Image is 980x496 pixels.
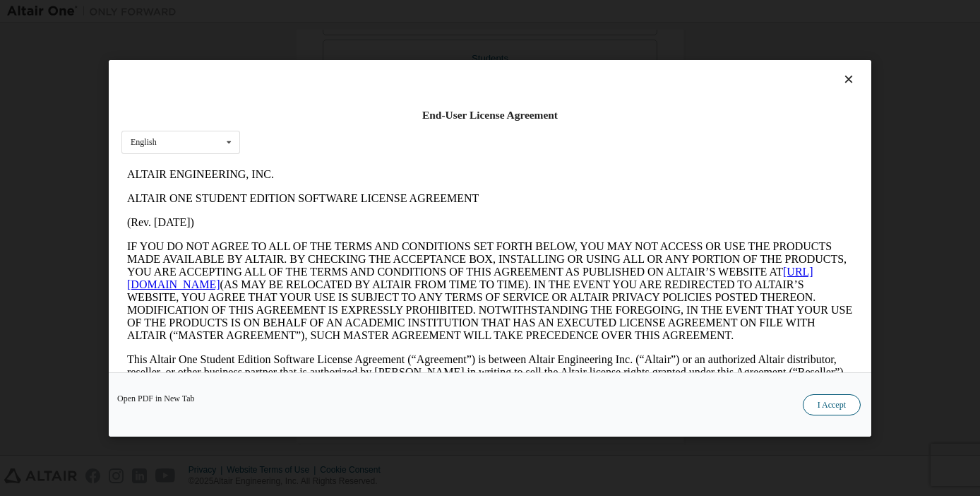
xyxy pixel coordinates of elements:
[117,394,195,402] a: Open PDF in New Tab
[131,138,157,146] div: English
[6,54,731,66] p: (Rev. [DATE])
[6,6,731,18] p: ALTAIR ENGINEERING, INC.
[6,103,692,128] a: [URL][DOMAIN_NAME]
[6,78,731,179] p: IF YOU DO NOT AGREE TO ALL OF THE TERMS AND CONDITIONS SET FORTH BELOW, YOU MAY NOT ACCESS OR USE...
[803,394,861,415] button: I Accept
[6,191,731,254] p: This Altair One Student Edition Software License Agreement (“Agreement”) is between Altair Engine...
[121,108,859,122] div: End-User License Agreement
[6,30,731,42] p: ALTAIR ONE STUDENT EDITION SOFTWARE LICENSE AGREEMENT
